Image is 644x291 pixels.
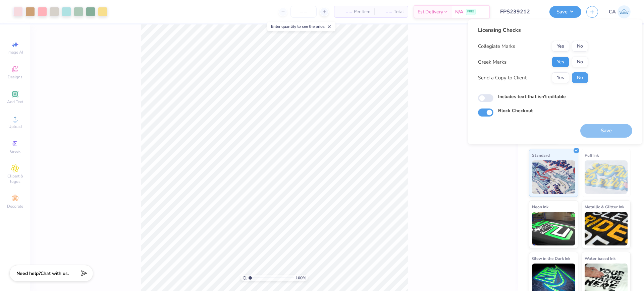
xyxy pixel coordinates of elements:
input: – – [290,6,317,18]
div: Enter quantity to see the price. [267,22,335,31]
input: Untitled Design [495,5,544,18]
label: Includes text that isn't editable [498,93,566,100]
span: Image AI [7,50,23,55]
span: Water based Ink [585,255,615,262]
div: Licensing Checks [478,26,588,34]
span: N/A [455,8,463,15]
span: Glow in the Dark Ink [532,255,570,262]
button: Yes [552,41,569,52]
img: Neon Ink [532,212,575,245]
a: CA [609,5,631,18]
span: CA [609,8,616,16]
span: Clipart & logos [3,173,27,184]
span: Chat with us. [41,270,69,277]
button: Save [549,6,581,18]
span: 100 % [296,275,306,281]
span: Upload [8,124,22,129]
span: – – [338,8,352,15]
span: Add Text [7,99,23,104]
span: Designs [8,74,22,80]
img: Puff Ink [585,160,628,194]
label: Block Checkout [498,107,533,114]
div: Greek Marks [478,58,506,66]
button: No [572,41,588,52]
span: Puff Ink [585,152,599,159]
span: Standard [532,152,550,159]
span: Total [394,8,404,15]
button: Yes [552,57,569,67]
button: Yes [552,72,569,83]
button: No [572,57,588,67]
strong: Need help? [16,270,41,277]
span: FREE [467,9,474,14]
div: Collegiate Marks [478,43,515,50]
button: No [572,72,588,83]
div: Send a Copy to Client [478,74,527,82]
img: Metallic & Glitter Ink [585,212,628,245]
span: – – [378,8,392,15]
span: Decorate [7,204,23,209]
span: Metallic & Glitter Ink [585,203,624,210]
span: Greek [10,149,20,154]
span: Per Item [354,8,370,15]
span: Neon Ink [532,203,548,210]
span: Est. Delivery [418,8,443,15]
img: Chollene Anne Aranda [618,5,631,18]
img: Standard [532,160,575,194]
